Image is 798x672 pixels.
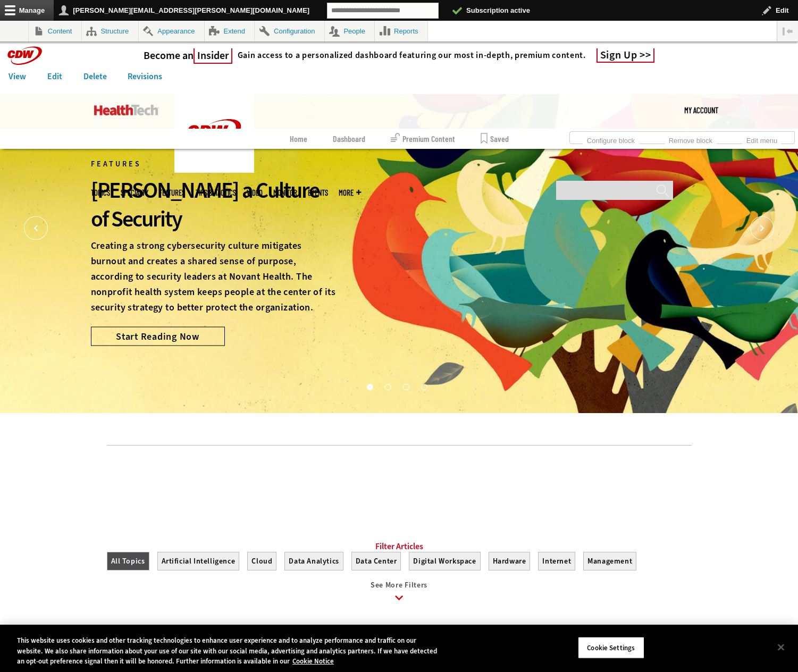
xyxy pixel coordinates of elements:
button: Prev [24,216,48,240]
h3: Become an [144,49,232,62]
div: This website uses cookies and other tracking technologies to enhance user experience and to analy... [17,635,439,667]
a: Reports [375,21,427,41]
span: See More Filters [371,580,427,590]
div: User menu [684,94,718,126]
a: Dashboard [333,129,365,149]
p: Creating a strong cybersecurity culture mitigates burnout and creates a shared sense of purpose, ... [91,238,338,315]
span: Insider [194,48,232,64]
button: 3 of 4 [403,384,408,389]
button: Close [769,635,793,659]
button: Digital Workspace [409,552,480,570]
div: [PERSON_NAME] a Culture of Security [91,176,338,233]
a: Sign Up [597,48,655,63]
a: Remove block [665,133,717,145]
a: Features [159,189,185,197]
a: Extend [205,21,255,41]
a: Edit menu [742,133,782,145]
h4: Gain access to a personalized dashboard featuring our most in-depth, premium content. [238,50,586,61]
img: Home [94,105,158,115]
a: People [325,21,375,41]
a: Saved [481,129,509,149]
a: MonITor [273,189,297,197]
a: Video [247,189,263,197]
button: Cookie Settings [578,636,644,659]
a: Appearance [139,21,204,41]
button: Data Analytics [284,552,343,570]
a: Delete [75,69,115,85]
button: All Topics [107,552,149,570]
a: Configuration [255,21,324,41]
a: CDW [174,164,254,175]
a: Home [290,129,307,149]
span: More [339,189,361,197]
button: Management [583,552,636,570]
button: Hardware [489,552,531,570]
a: Premium Content [391,129,455,149]
button: 4 of 4 [421,384,426,389]
button: Vertical orientation [777,21,798,41]
iframe: advertisement [206,461,593,509]
img: Home [174,94,254,173]
a: More information about your privacy [292,657,334,666]
a: Start Reading Now [91,327,225,346]
a: Content [29,21,81,41]
a: Events [308,189,328,197]
a: Gain access to a personalized dashboard featuring our most in-depth, premium content. [232,50,586,61]
span: Topics [91,189,110,197]
a: Structure [82,21,138,41]
a: Revisions [119,69,171,85]
a: See More Filters [107,581,692,610]
button: Next [750,216,774,240]
a: Configure block [583,133,639,145]
button: Internet [538,552,575,570]
span: Specialty [121,189,148,197]
a: My Account [684,94,718,126]
a: Become anInsider [144,49,232,62]
button: Data Center [351,552,401,570]
button: Artificial Intelligence [157,552,240,570]
button: 2 of 4 [385,384,390,389]
a: Filter Articles [375,541,423,552]
a: Tips & Tactics [196,189,236,197]
button: Cloud [247,552,276,570]
a: Edit [39,69,71,85]
button: 1 of 4 [367,384,372,389]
